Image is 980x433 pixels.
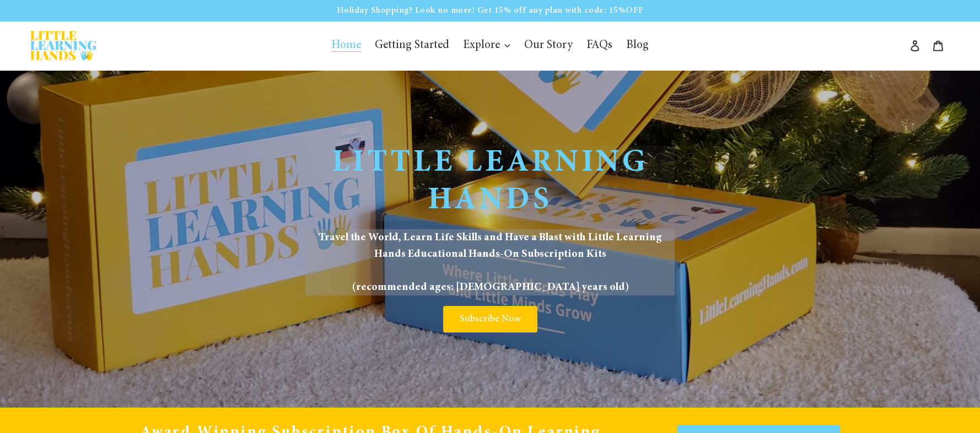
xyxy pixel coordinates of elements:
[586,40,612,52] span: FAQs
[519,35,578,56] a: Our Story
[305,229,675,295] span: Travel the World, Learn Life Skills and Have a Blast with Little Learning Hands Educational Hands...
[30,31,96,60] img: Little Learning Hands
[443,306,537,332] a: Subscribe Now
[331,40,361,52] span: Home
[375,40,449,52] span: Getting Started
[326,35,367,56] a: Home
[463,40,500,52] span: Explore
[621,35,654,56] a: Blog
[460,314,521,324] span: Subscribe Now
[369,35,455,56] a: Getting Started
[524,40,573,52] span: Our Story
[1,1,979,20] p: Holiday Shopping? Look no more! Get 15% off any plan with code: 15%OFF
[457,35,516,56] button: Explore
[581,35,618,56] a: FAQs
[626,40,649,52] span: Blog
[332,148,648,217] span: Little Learning Hands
